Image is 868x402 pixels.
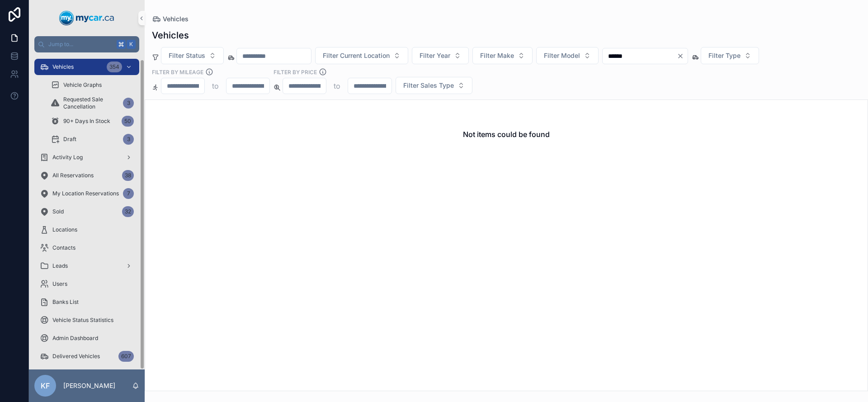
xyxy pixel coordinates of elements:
[708,51,741,60] span: Filter Type
[163,14,189,24] span: Vehicles
[34,312,139,328] a: Vehicle Status Statistics
[544,51,580,60] span: Filter Model
[52,317,113,324] span: Vehicle Status Statistics
[52,298,79,306] span: Banks List
[34,294,139,310] a: Banks List
[472,47,533,64] button: Select Button
[169,51,205,60] span: Filter Status
[403,81,454,90] span: Filter Sales Type
[34,36,139,52] button: Jump to...K
[396,77,472,94] button: Select Button
[152,14,189,24] a: Vehicles
[212,80,219,91] p: to
[480,51,514,60] span: Filter Make
[34,59,139,75] a: Vehicles354
[420,51,450,60] span: Filter Year
[34,240,139,256] a: Contacts
[63,96,119,110] span: Requested Sale Cancellation
[48,41,113,48] span: Jump to...
[45,131,139,147] a: Draft3
[52,226,77,233] span: Locations
[34,348,139,364] a: Delivered Vehicles607
[34,203,139,220] a: Sold32
[34,222,139,238] a: Locations
[29,52,145,369] div: scrollable content
[412,47,469,64] button: Select Button
[63,136,76,143] span: Draft
[463,129,550,140] h2: Not items could be found
[152,29,189,42] h1: Vehicles
[127,41,135,48] span: K
[334,80,340,91] p: to
[323,51,390,60] span: Filter Current Location
[52,63,74,71] span: Vehicles
[315,47,408,64] button: Select Button
[52,280,67,288] span: Users
[59,11,114,25] img: App logo
[52,244,75,251] span: Contacts
[52,262,68,270] span: Leads
[107,61,122,72] div: 354
[677,52,688,60] button: Clear
[34,276,139,292] a: Users
[63,118,110,125] span: 90+ Days In Stock
[152,68,203,76] label: Filter By Mileage
[161,47,224,64] button: Select Button
[274,68,317,76] label: FILTER BY PRICE
[122,116,134,127] div: 50
[536,47,599,64] button: Select Button
[701,47,759,64] button: Select Button
[118,351,134,362] div: 607
[122,206,134,217] div: 32
[123,188,134,199] div: 7
[34,330,139,346] a: Admin Dashboard
[34,258,139,274] a: Leads
[122,170,134,181] div: 38
[34,185,139,202] a: My Location Reservations7
[63,381,115,390] p: [PERSON_NAME]
[52,335,98,342] span: Admin Dashboard
[52,190,119,197] span: My Location Reservations
[123,98,134,109] div: 3
[52,172,94,179] span: All Reservations
[123,134,134,145] div: 3
[63,81,102,89] span: Vehicle Graphs
[41,380,50,391] span: KF
[45,113,139,129] a: 90+ Days In Stock50
[52,208,64,215] span: Sold
[34,149,139,166] a: Activity Log
[45,95,139,111] a: Requested Sale Cancellation3
[52,154,83,161] span: Activity Log
[45,77,139,93] a: Vehicle Graphs
[52,353,100,360] span: Delivered Vehicles
[34,167,139,184] a: All Reservations38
